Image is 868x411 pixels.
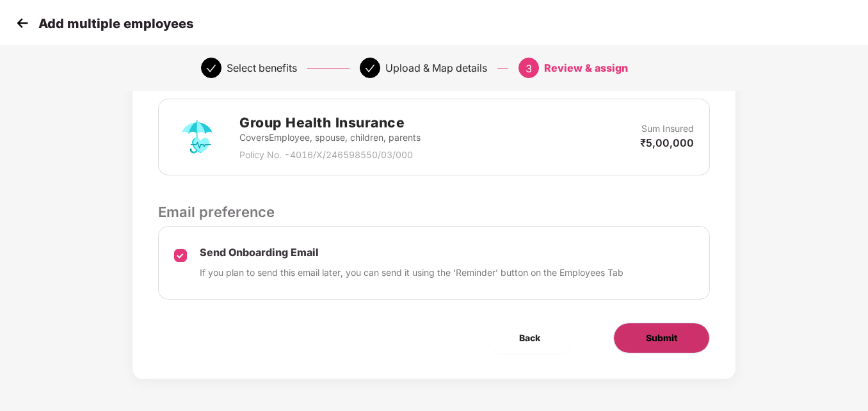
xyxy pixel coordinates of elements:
img: svg+xml;base64,PHN2ZyB4bWxucz0iaHR0cDovL3d3dy53My5vcmcvMjAwMC9zdmciIHdpZHRoPSIzMCIgaGVpZ2h0PSIzMC... [13,13,32,33]
p: Send Onboarding Email [200,246,623,259]
div: Select benefits [227,58,297,78]
span: 3 [526,62,532,75]
div: Upload & Map details [385,58,487,78]
span: Back [519,331,540,345]
p: Covers Employee, spouse, children, parents [239,131,421,145]
p: If you plan to send this email later, you can send it using the ‘Reminder’ button on the Employee... [200,266,623,280]
p: Policy No. - 4016/X/246598550/03/000 [239,148,421,162]
h2: Group Health Insurance [239,112,421,133]
p: Sum Insured [641,122,694,136]
img: svg+xml;base64,PHN2ZyB4bWxucz0iaHR0cDovL3d3dy53My5vcmcvMjAwMC9zdmciIHdpZHRoPSI3MiIgaGVpZ2h0PSI3Mi... [174,114,220,160]
span: Submit [646,331,677,345]
button: Back [487,323,572,353]
span: check [365,63,375,74]
p: Email preference [158,201,710,223]
button: Submit [613,323,710,353]
div: Review & assign [544,58,628,78]
p: ₹5,00,000 [640,136,694,150]
p: Add multiple employees [38,16,193,31]
span: check [206,63,216,74]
